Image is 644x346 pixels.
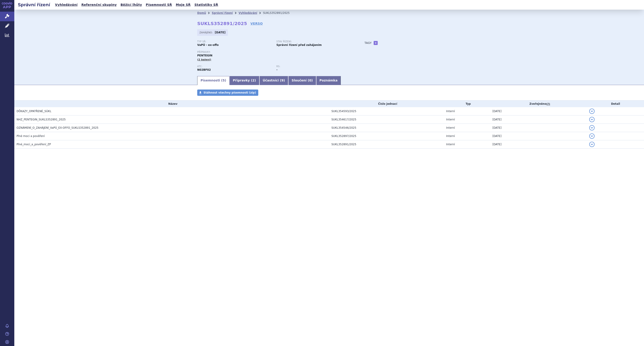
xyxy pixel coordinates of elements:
a: Písemnosti (5) [197,76,229,85]
a: Vyhledávání [54,2,79,8]
span: Zahájeno: [199,31,214,34]
strong: [DATE] [215,31,226,34]
span: OZNÁMENÍ_O_ZAHÁJENÍ_VaPÚ_EX-OFFO_SUKLS352891_2025 [17,126,98,129]
h2: Správní řízení [14,2,54,8]
td: SUKL352897/2025 [329,132,444,140]
p: Stav řízení: [276,40,351,43]
a: Stáhnout všechny písemnosti (zip) [197,90,258,96]
span: Interní [446,110,455,113]
p: RS: [276,65,351,68]
a: Přípravky (2) [229,76,259,85]
li: SUKLS352891/2025 [263,10,295,16]
a: + [374,41,378,45]
span: 0 [309,79,311,82]
span: DŮKAZY_OPATŘENÉ_SÚKL [17,110,51,113]
td: [DATE] [490,115,587,124]
th: Číslo jednací [329,100,444,107]
p: ATC: [197,65,272,68]
span: 5 [222,79,225,82]
span: NHZ_PENTEGIN_SUKLS352891_2025 [17,118,66,121]
td: [DATE] [490,124,587,132]
button: detail [589,109,595,114]
p: Přípravky: [197,51,356,53]
span: Interní [446,126,455,129]
th: Typ [444,100,490,107]
a: Písemnosti SŘ [144,2,173,8]
button: detail [589,117,595,122]
span: 9 [281,79,284,82]
a: Správní řízení [212,11,233,15]
button: detail [589,125,595,130]
td: SUKL354593/2025 [329,107,444,115]
button: detail [589,142,595,147]
span: PENTEGIN [197,54,212,57]
th: Zveřejněno [490,100,587,107]
a: Moje SŘ [174,2,192,8]
a: Poznámka [316,76,341,85]
strong: PREGABALIN [197,68,211,71]
strong: Správní řízení před zahájením [276,43,322,47]
abbr: (?) [547,103,550,106]
span: Interní [446,118,455,121]
td: [DATE] [490,140,587,149]
span: (2 balení) [197,58,211,61]
strong: - [276,68,278,71]
th: Název [14,100,329,107]
a: Běžící lhůty [119,2,143,8]
span: Plné_moci_a_pověření_ZP [17,143,51,146]
span: Interní [446,135,455,138]
p: Typ SŘ: [197,40,272,43]
td: SUKL354617/2025 [329,115,444,124]
button: detail [589,133,595,139]
td: [DATE] [490,107,587,115]
td: SUKL354546/2025 [329,124,444,132]
a: Účastníci (9) [259,76,288,85]
strong: VaPÚ - ex-offo [197,43,219,47]
a: VERSO [250,21,263,26]
a: Referenční skupiny [80,2,118,8]
span: Plné moci a pověření [17,135,45,138]
span: Stáhnout všechny písemnosti (zip) [203,91,256,94]
strong: SUKLS352891/2025 [197,21,247,26]
a: Sloučení (0) [288,76,316,85]
a: Statistiky SŘ [193,2,219,8]
td: SUKL352891/2025 [329,140,444,149]
span: Interní [446,143,455,146]
a: Domů [197,11,206,15]
span: 2 [252,79,255,82]
td: [DATE] [490,132,587,140]
a: Vyhledávání [239,11,257,15]
th: Detail [587,100,644,107]
h3: Tagy [364,40,372,46]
